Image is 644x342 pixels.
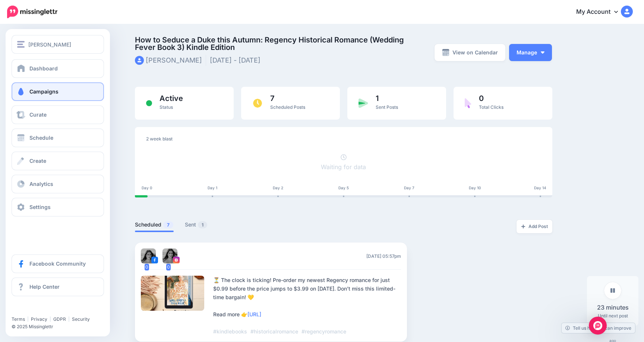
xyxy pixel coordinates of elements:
span: 23 minutes [597,303,629,312]
a: Security [72,316,90,322]
img: 460637207_530472572832180_4152874456120998966_n-bsa149904.jpg [162,248,177,263]
span: #kindlebooks [213,328,247,335]
a: Analytics [12,175,104,193]
div: Until next post [587,276,638,326]
span: 1 [198,221,207,228]
img: clock.png [252,98,263,108]
a: Help Center [12,278,104,296]
li: © 2025 Missinglettr [12,323,110,330]
div: Day 14 [529,186,552,190]
span: #historicalromance [250,328,298,335]
a: Schedule [12,129,104,147]
a: Add Post [517,220,552,233]
img: menu.png [17,41,25,48]
a: Create [12,152,104,170]
a: Dashboard [12,59,104,78]
span: [PERSON_NAME] [28,40,71,49]
iframe: Twitter Follow Button [12,305,69,313]
img: plus-grey-dark.png [521,224,525,229]
span: How to Seduce a Duke this Autumn: Regency Historical Romance (Wedding Fever Book 3) Kindle Edition [135,36,410,51]
a: Curate [12,105,104,124]
img: arrow-down-white.png [541,51,544,54]
a: My Account [569,3,633,21]
span: 1 [376,95,398,102]
span: [DATE] 05:57pm [366,253,401,260]
a: Facebook Community [12,254,104,273]
li: [DATE] - [DATE] [210,55,264,66]
div: ⏳ The clock is ticking! Pre-order my newest Regency romance for just $0.99 before the price jumps... [213,276,401,336]
a: Waiting for data [321,153,366,171]
span: Total Clicks [479,104,503,110]
span: Create [29,158,46,164]
span: Settings [29,204,51,210]
li: [PERSON_NAME] [135,55,206,66]
span: Sent Posts [376,104,398,110]
a: Terms [12,316,25,322]
div: 2 week blast [146,134,541,143]
span: Active [160,95,183,102]
div: Day 7 [398,186,420,190]
button: [PERSON_NAME] [12,35,104,54]
span: | [68,316,70,322]
div: Open Intercom Messenger [589,317,607,335]
div: Day 10 [464,186,486,190]
span: 0 [479,95,503,102]
span: | [50,316,51,322]
div: Day 0 [136,186,158,190]
span: #regencyromance [302,328,346,335]
span: Help Center [29,284,60,290]
a: Tell us how we can improve [562,323,635,333]
img: instagram-square.png [173,257,180,263]
span: Analytics [29,181,53,187]
span: | [27,316,29,322]
span: Curate [29,111,47,118]
div: Day 1 [201,186,224,190]
img: Missinglettr [7,6,57,18]
span: Status [160,104,173,110]
a: Sent1 [185,220,208,229]
div: Day 5 [332,186,355,190]
a: Settings [12,198,104,216]
span: 7 [163,221,173,228]
div: Day 2 [267,186,289,190]
span: 0 [145,264,149,270]
span: 7 [270,95,305,102]
a: Scheduled7 [135,220,174,229]
span: Dashboard [29,65,58,72]
img: paper-plane-green.png [359,98,368,108]
img: facebook-square.png [151,257,158,263]
button: Manage [509,44,552,61]
a: GDPR [53,316,66,322]
span: Facebook Community [29,260,86,267]
span: Scheduled Posts [270,104,305,110]
a: Privacy [31,316,47,322]
a: View on Calendar [435,44,505,61]
a: Campaigns [12,82,104,101]
a: [URL] [247,311,261,317]
img: pointer-purple.png [465,98,471,108]
span: Schedule [29,134,53,141]
img: calendar-grey-darker.png [442,49,449,56]
span: Campaigns [29,88,59,95]
img: 459796831_122100157700531277_8624812783453845795_n-bsa149905.jpg [141,248,156,263]
span: 0 [166,264,171,270]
